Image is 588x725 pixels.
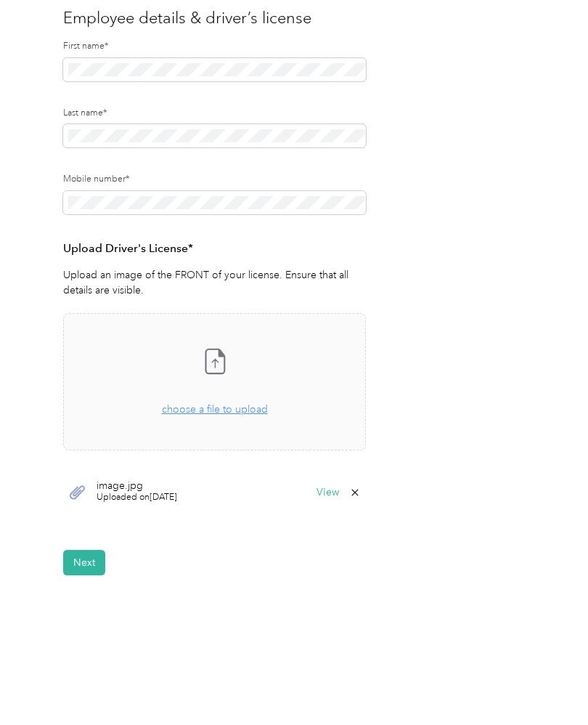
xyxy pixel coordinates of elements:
[63,107,366,120] label: Last name*
[162,403,268,416] span: choose a file to upload
[63,267,366,298] p: Upload an image of the FRONT of your license. Ensure that all details are visible.
[63,6,518,30] h3: Employee details & driver’s license
[97,481,177,491] span: image.jpg
[63,550,105,575] button: Next
[63,40,366,53] label: First name*
[63,240,366,258] h3: Upload Driver's License*
[507,644,588,725] iframe: Everlance-gr Chat Button Frame
[63,173,366,186] label: Mobile number*
[64,314,365,450] span: choose a file to upload
[97,491,177,504] span: Uploaded on [DATE]
[317,487,339,498] button: View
